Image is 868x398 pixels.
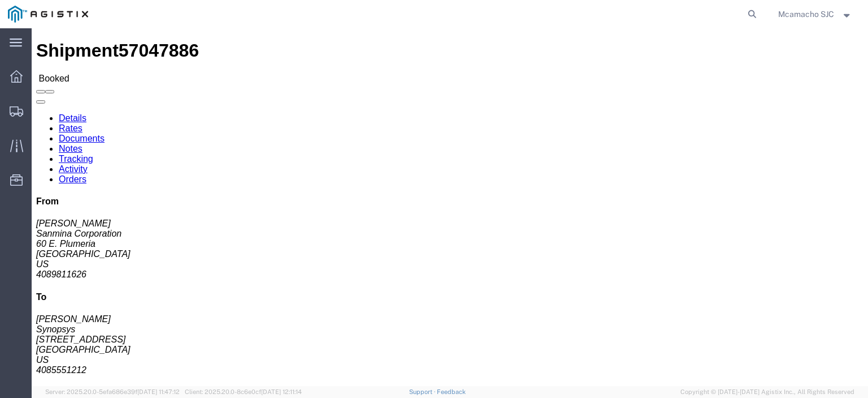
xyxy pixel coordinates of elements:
iframe: FS Legacy Container [32,28,868,386]
span: [DATE] 12:11:14 [261,388,302,395]
span: [DATE] 11:47:12 [137,388,180,395]
span: Copyright © [DATE]-[DATE] Agistix Inc., All Rights Reserved [680,387,854,397]
a: Feedback [437,388,466,395]
span: Client: 2025.20.0-8c6e0cf [185,388,302,395]
a: Support [409,388,437,395]
span: Mcamacho SJC [778,8,834,20]
span: Server: 2025.20.0-5efa686e39f [45,388,180,395]
button: Mcamacho SJC [778,7,853,21]
img: logo [8,6,88,23]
